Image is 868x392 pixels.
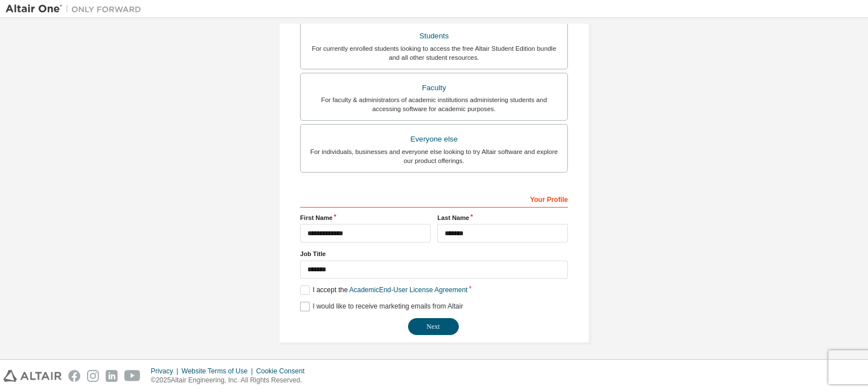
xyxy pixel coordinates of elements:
div: Students [307,28,561,44]
div: Faculty [307,80,561,96]
label: First Name [300,213,431,222]
p: © 2025 Altair Engineering, Inc. All Rights Reserved. [151,376,311,385]
div: Privacy [151,367,181,376]
div: Your Profile [300,190,568,208]
label: Job Title [300,249,568,258]
div: For faculty & administrators of academic institutions administering students and accessing softwa... [307,95,561,113]
img: facebook.svg [68,370,80,382]
label: I would like to receive marketing emails from Altair [300,302,463,311]
div: Everyone else [307,131,561,147]
div: Cookie Consent [256,367,311,376]
img: linkedin.svg [106,370,118,382]
button: Next [408,318,459,335]
img: altair_logo.svg [3,370,62,382]
img: instagram.svg [87,370,99,382]
a: Academic End-User License Agreement [349,286,467,294]
img: Altair One [6,3,147,15]
div: Website Terms of Use [181,367,256,376]
label: I accept the [300,285,467,295]
label: Last Name [437,213,568,222]
div: For individuals, businesses and everyone else looking to try Altair software and explore our prod... [307,147,561,165]
div: For currently enrolled students looking to access the free Altair Student Edition bundle and all ... [307,44,561,62]
img: youtube.svg [124,370,141,382]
